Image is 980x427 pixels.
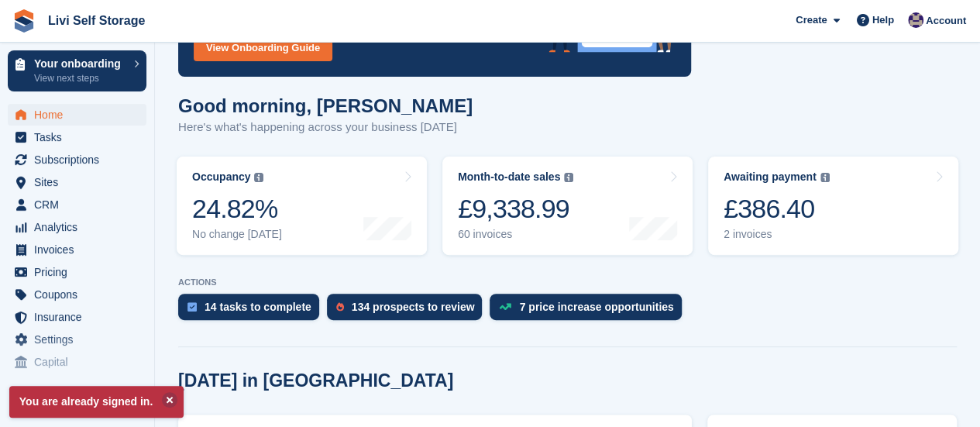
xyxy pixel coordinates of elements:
[205,301,311,313] div: 14 tasks to complete
[177,157,427,255] a: Occupancy 24.82% No change [DATE]
[724,170,817,184] div: Awaiting payment
[34,126,127,148] span: Tasks
[9,386,184,418] p: You are already signed in.
[796,12,827,28] span: Create
[8,50,146,91] a: Your onboarding View next steps
[34,239,127,260] span: Invoices
[187,302,197,312] img: task-75834270c22a3079a89374b754ae025e5fb1db73e45f91037f5363f120a921f8.svg
[254,173,263,182] img: icon-info-grey-7440780725fd019a000dd9b08b2336e03edf1995a4989e88bcd33f0948082b44.svg
[178,119,473,136] p: Here's what's happening across your business [DATE]
[34,306,127,328] span: Insurance
[708,157,958,255] a: Awaiting payment £386.40 2 invoices
[178,370,453,391] h2: [DATE] in [GEOGRAPHIC_DATA]
[8,171,146,193] a: menu
[442,157,693,255] a: Month-to-date sales £9,338.99 60 invoices
[34,261,127,283] span: Pricing
[34,329,127,350] span: Settings
[192,228,282,241] div: No change [DATE]
[336,302,344,312] img: prospect-51fa495bee0391a8d652442698ab0144808aea92771e9ea1ae160a38d050c398.svg
[8,149,146,170] a: menu
[8,194,146,215] a: menu
[192,193,282,225] div: 24.82%
[458,193,573,225] div: £9,338.99
[8,351,146,373] a: menu
[872,12,894,28] span: Help
[34,58,126,69] p: Your onboarding
[8,261,146,283] a: menu
[178,277,957,288] p: ACTIONS
[908,12,923,28] img: Jim
[34,351,127,373] span: Capital
[724,193,830,225] div: £386.40
[352,301,475,313] div: 134 prospects to review
[34,104,127,126] span: Home
[926,13,966,29] span: Account
[34,149,127,170] span: Subscriptions
[8,104,146,126] a: menu
[458,170,560,184] div: Month-to-date sales
[34,284,127,305] span: Coupons
[192,170,250,184] div: Occupancy
[34,71,126,85] p: View next steps
[8,216,146,238] a: menu
[564,173,573,182] img: icon-info-grey-7440780725fd019a000dd9b08b2336e03edf1995a4989e88bcd33f0948082b44.svg
[499,303,511,310] img: price_increase_opportunities-93ffe204e8149a01c8c9dc8f82e8f89637d9d84a8eef4429ea346261dce0b2c0.svg
[8,329,146,350] a: menu
[12,9,36,33] img: stora-icon-8386f47178a22dfd0bd8f6a31ec36ba5ce8667c1dd55bd0f319d3a0aa187defe.svg
[327,294,490,328] a: 134 prospects to review
[8,126,146,148] a: menu
[458,228,573,241] div: 60 invoices
[42,8,151,33] a: Livi Self Storage
[34,216,127,238] span: Analytics
[724,228,830,241] div: 2 invoices
[178,294,327,328] a: 14 tasks to complete
[8,239,146,260] a: menu
[490,294,689,328] a: 7 price increase opportunities
[519,301,673,313] div: 7 price increase opportunities
[194,34,332,61] a: View Onboarding Guide
[8,284,146,305] a: menu
[34,194,127,215] span: CRM
[8,306,146,328] a: menu
[34,171,127,193] span: Sites
[178,95,473,116] h1: Good morning, [PERSON_NAME]
[820,173,830,182] img: icon-info-grey-7440780725fd019a000dd9b08b2336e03edf1995a4989e88bcd33f0948082b44.svg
